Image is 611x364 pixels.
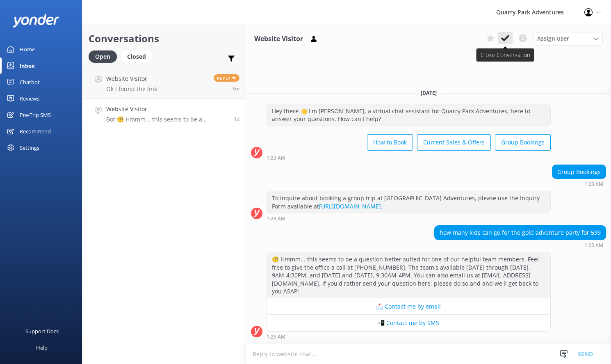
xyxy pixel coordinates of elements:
div: Oct 06 2025 01:23am (UTC -07:00) America/Tijuana [552,181,606,187]
p: Bot: 🧐 Hmmm... this seems to be a question better suited for one of our helpful team members. Fee... [106,116,228,123]
div: Group Bookings [552,165,606,179]
a: Website VisitorOk I found the linkReply3m [82,68,246,98]
strong: 1:25 AM [584,243,603,248]
span: Reply [214,74,239,82]
a: Closed [121,52,156,61]
strong: 1:23 AM [267,156,285,160]
div: Open [89,50,117,63]
div: Help [36,339,48,356]
div: Assign User [533,32,603,45]
a: Open [89,52,121,61]
div: Oct 06 2025 01:23am (UTC -07:00) America/Tijuana [267,215,551,221]
h3: Website Visitor [254,34,303,44]
span: Assign user [537,34,569,43]
strong: 1:23 AM [584,182,603,187]
strong: 1:25 AM [267,334,285,339]
div: Closed [121,50,152,63]
div: Oct 06 2025 01:23am (UTC -07:00) America/Tijuana [267,155,551,160]
div: To inquire about booking a group trip at [GEOGRAPHIC_DATA] Adventures, please use the Inquiry For... [267,191,550,213]
div: Support Docs [25,323,59,339]
button: 📩 Contact me by email [267,298,550,315]
div: Recommend [20,123,51,140]
span: Oct 07 2025 03:23pm (UTC -07:00) America/Tijuana [232,85,239,92]
button: How to Book [367,134,413,151]
button: Current Sales & Offers [417,134,491,151]
h4: Website Visitor [106,105,228,114]
h2: Conversations [89,31,239,46]
div: Pre-Trip SMS [20,107,51,123]
div: Home [20,41,35,57]
a: [URL][DOMAIN_NAME]. [319,202,383,210]
strong: 1:23 AM [267,216,285,221]
a: Website VisitorBot:🧐 Hmmm... this seems to be a question better suited for one of our helpful tea... [82,98,246,129]
img: yonder-white-logo.png [12,14,59,27]
div: Inbox [20,57,35,74]
div: Hey there 👋 I'm [PERSON_NAME], a virtual chat assistant for Quarry Park Adventures, here to answe... [267,104,550,126]
div: 🧐 Hmmm... this seems to be a question better suited for one of our helpful team members. Feel fre... [267,252,550,298]
div: Oct 06 2025 01:25am (UTC -07:00) America/Tijuana [267,334,551,339]
div: Oct 06 2025 01:25am (UTC -07:00) America/Tijuana [434,242,606,248]
div: Chatbot [20,74,40,90]
span: Oct 06 2025 01:25am (UTC -07:00) America/Tijuana [234,116,239,123]
h4: Website Visitor [106,74,157,83]
p: Ok I found the link [106,85,157,93]
button: Group Bookings [495,134,551,151]
div: Settings [20,140,39,156]
span: [DATE] [416,89,442,96]
div: how many kids can go for the gold adventure party for 599 [435,226,606,240]
div: Reviews [20,90,39,107]
button: 📲 Contact me by SMS [267,315,550,331]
